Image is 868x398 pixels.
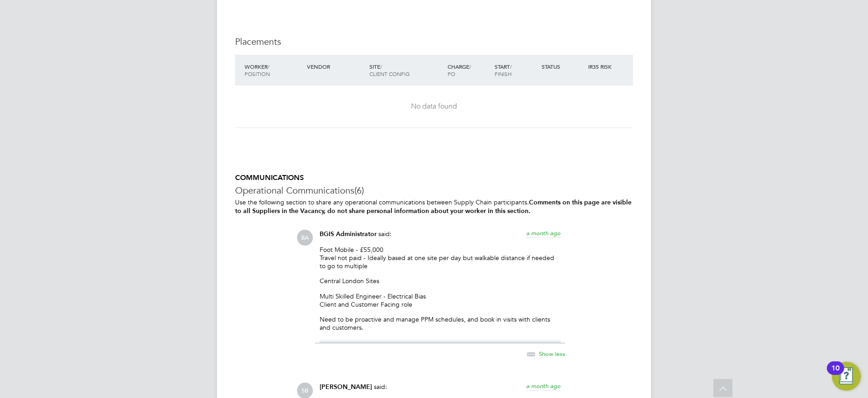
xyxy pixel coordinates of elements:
div: Worker [242,58,305,82]
div: Charge [445,58,492,82]
span: / Finish [495,63,512,77]
span: said: [378,230,392,238]
h5: COMMUNICATIONS [235,173,633,183]
span: / Client Config [369,63,410,77]
span: (6) [354,185,364,196]
span: / PO [448,63,471,77]
p: Use the following section to share any operational communications between Supply Chain participants. [235,198,633,215]
button: Open Resource Center, 10 new notifications [832,362,861,391]
p: Multi Skilled Engineer - Electrical Bias Client and Customer Facing role [320,292,561,308]
h3: Operational Communications [235,185,633,196]
div: Status [539,58,586,75]
span: BGIS Administrator [320,230,377,238]
span: [PERSON_NAME] [320,383,372,391]
div: Site [367,58,445,82]
p: Central London Sites [320,277,561,285]
div: 10 [831,368,840,380]
p: Need to be proactive and manage PPM schedules, and book in visits with clients and customers. [320,315,561,332]
div: No data found [244,102,624,111]
span: a month ago [526,382,561,390]
div: IR35 Risk [586,58,617,75]
h3: Placements [235,36,633,47]
span: a month ago [526,229,561,237]
div: Start [492,58,539,82]
span: / Position [245,63,270,77]
b: Comments on this page are visible to all Suppliers in the Vacancy, do not share personal informat... [235,199,632,215]
p: Foot Mobile - £55,000 Travel not paid - Ideally based at one site per day but walkable distance i... [320,246,561,270]
span: Show less [539,350,565,357]
span: BA [297,230,313,246]
div: Vendor [305,58,367,75]
span: said: [374,383,387,391]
